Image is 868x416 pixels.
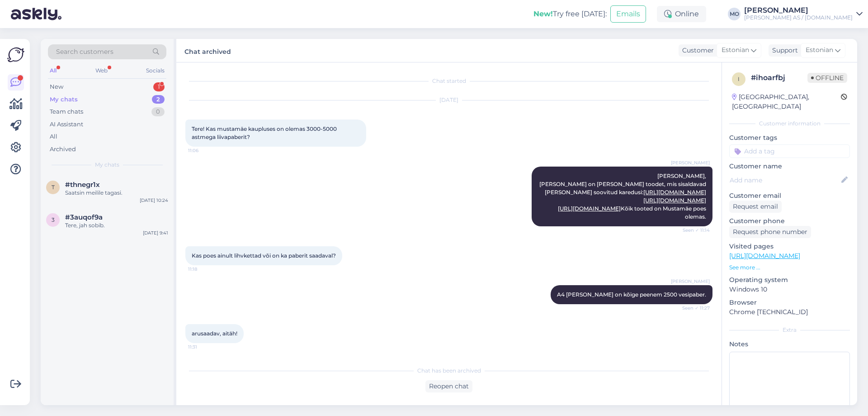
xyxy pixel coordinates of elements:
a: [URL][DOMAIN_NAME] [643,189,706,196]
div: All [50,132,57,141]
span: [PERSON_NAME] [671,159,710,166]
span: t [52,184,55,191]
p: Chrome [TECHNICAL_ID] [729,307,850,317]
span: Tere! Kas mustamäe kaupluses on olemas 3000-5000 astmega liivapaberit? [192,125,338,140]
div: # ihoarfbj [751,72,807,83]
span: My chats [95,161,119,169]
span: #3auqof9a [65,213,103,221]
input: Add a tag [729,144,850,158]
div: 2 [152,95,165,104]
div: Support [769,46,798,55]
p: See more ... [729,263,850,272]
div: Request phone number [729,226,811,238]
span: 11:06 [188,147,222,154]
img: Askly Logo [7,46,24,63]
div: Customer [679,46,714,55]
span: 11:18 [188,266,222,273]
div: 1 [153,82,165,91]
div: [PERSON_NAME] [744,7,853,14]
span: 3 [52,216,55,223]
div: MO [728,8,741,20]
div: Archived [50,145,76,154]
span: Estonian [806,45,833,55]
div: Chat started [185,77,712,85]
div: Tere, jah sobib. [65,221,168,230]
span: Offline [807,73,847,83]
div: 0 [151,107,165,116]
a: [URL][DOMAIN_NAME] [643,197,706,204]
input: Add name [730,175,840,185]
span: i [738,76,740,82]
div: My chats [50,95,78,104]
p: Browser [729,298,850,307]
span: arusaadav, aitäh! [192,330,237,337]
p: Customer email [729,191,850,201]
div: Team chats [50,107,83,116]
a: [URL][DOMAIN_NAME] [729,252,800,260]
div: Reopen chat [425,380,472,392]
span: Seen ✓ 11:27 [676,305,710,311]
p: Notes [729,339,850,349]
span: Chat has been archived [417,367,481,375]
div: Online [657,6,706,22]
span: [PERSON_NAME] [671,278,710,285]
p: Customer phone [729,216,850,226]
p: Visited pages [729,242,850,251]
div: [GEOGRAPHIC_DATA], [GEOGRAPHIC_DATA] [732,92,841,111]
div: [DATE] [185,96,712,104]
div: Extra [729,326,850,334]
div: [PERSON_NAME] AS / [DOMAIN_NAME] [744,14,853,21]
p: Operating system [729,275,850,285]
label: Chat archived [184,44,231,57]
span: Seen ✓ 11:14 [676,227,710,234]
div: New [50,82,63,91]
b: New! [533,10,553,18]
div: Web [94,65,109,77]
div: Customer information [729,120,850,128]
a: [URL][DOMAIN_NAME] [558,205,621,212]
div: Request email [729,201,782,213]
div: [DATE] 9:41 [143,230,168,236]
p: Customer name [729,162,850,171]
span: Estonian [722,45,749,55]
span: Search customers [56,47,113,57]
div: Saatsin meilile tagasi. [65,189,168,197]
a: [PERSON_NAME][PERSON_NAME] AS / [DOMAIN_NAME] [744,7,863,21]
span: Kas poes ainult lihvkettad või on ka paberit saadaval? [192,252,336,259]
div: Socials [144,65,166,77]
p: Windows 10 [729,285,850,294]
span: A4 [PERSON_NAME] on kõige peenem 2500 vesipaber. [557,291,706,298]
div: Try free [DATE]: [533,9,607,19]
span: 11:31 [188,344,222,350]
span: #thnegr1x [65,181,100,189]
div: All [48,65,58,77]
div: AI Assistant [50,120,83,129]
button: Emails [610,5,646,23]
p: Customer tags [729,133,850,143]
div: [DATE] 10:24 [140,197,168,204]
